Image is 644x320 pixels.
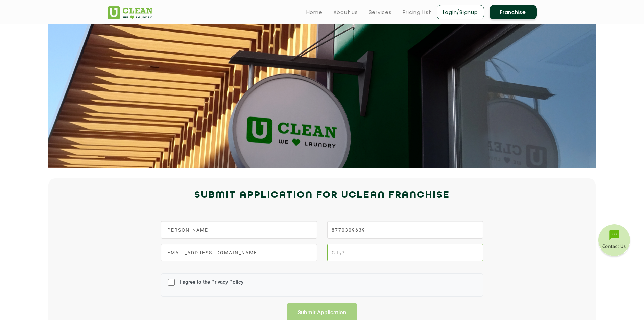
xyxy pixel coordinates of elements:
[161,221,317,239] input: Name*
[161,244,317,261] input: Email Id*
[306,8,323,16] a: Home
[108,6,152,19] img: UClean Laundry and Dry Cleaning
[327,221,483,239] input: Phone Number*
[597,224,631,258] img: contact-btn
[108,187,537,204] h2: Submit Application for UCLEAN FRANCHISE
[178,279,243,292] label: I agree to the Privacy Policy
[333,8,358,16] a: About us
[327,244,483,261] input: City*
[369,8,392,16] a: Services
[490,5,537,19] a: Franchise
[403,8,431,16] a: Pricing List
[437,5,484,19] a: Login/Signup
